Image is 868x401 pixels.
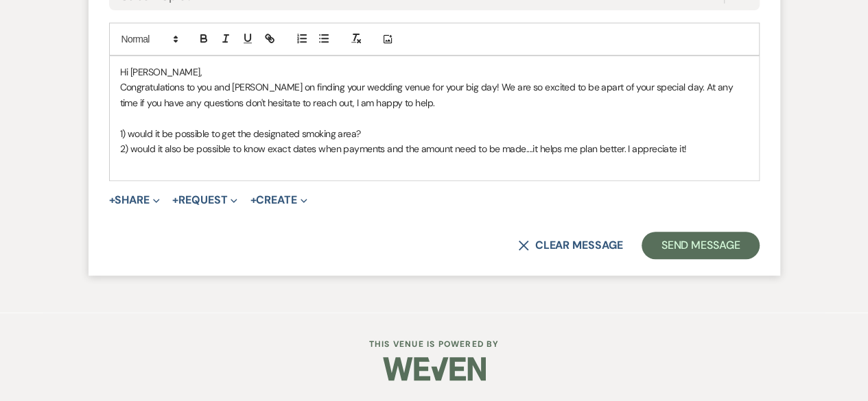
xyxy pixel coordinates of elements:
[120,80,749,110] p: Congratulations to you and [PERSON_NAME] on finding your wedding venue for your big day! We are s...
[250,195,307,206] button: Create
[518,240,622,251] button: Clear message
[383,345,486,393] img: Weven Logo
[109,195,115,206] span: +
[120,127,361,140] span: 1) would it be possible to get the designated smoking area?
[120,64,749,80] p: Hi [PERSON_NAME],
[642,232,759,259] button: Send Message
[120,143,687,155] span: 2) would it also be possible to know exact dates when payments and the amount need to be made.......
[109,195,161,206] button: Share
[250,195,256,206] span: +
[172,195,178,206] span: +
[172,195,237,206] button: Request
